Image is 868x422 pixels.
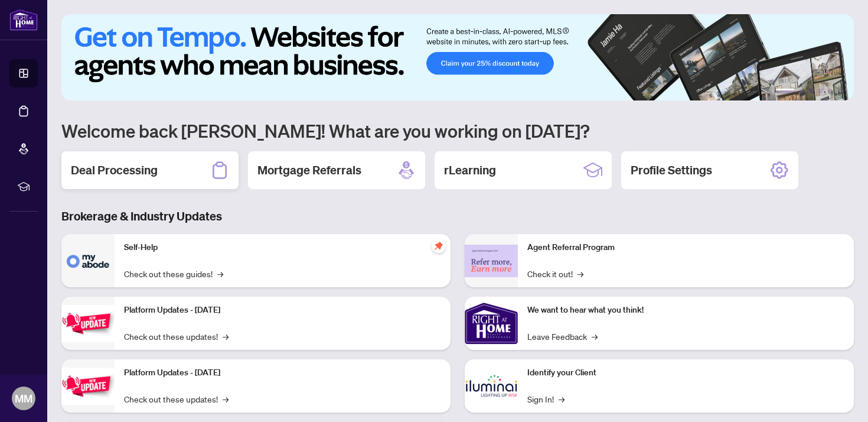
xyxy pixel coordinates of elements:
[527,304,844,317] p: We want to hear what you think!
[432,239,446,253] span: pushpin
[527,392,564,405] a: Sign In!→
[577,267,583,280] span: →
[465,297,518,350] img: We want to hear what you think!
[465,359,518,413] img: Identify your Client
[444,162,496,178] h2: rLearning
[124,392,229,405] a: Check out these updates!→
[592,330,598,343] span: →
[527,267,583,280] a: Check it out!→
[15,390,32,407] span: MM
[124,304,441,317] p: Platform Updates - [DATE]
[61,14,854,100] img: Slide 0
[124,241,441,254] p: Self-Help
[465,245,518,277] img: Agent Referral Program
[776,89,795,93] button: 1
[527,241,844,254] p: Agent Referral Program
[809,89,814,93] button: 3
[61,368,115,405] img: Platform Updates - July 8, 2025
[61,305,115,342] img: Platform Updates - July 21, 2025
[124,366,441,379] p: Platform Updates - [DATE]
[217,267,223,280] span: →
[223,392,229,405] span: →
[124,267,223,280] a: Check out these guides!→
[527,330,598,343] a: Leave Feedback→
[257,162,361,178] h2: Mortgage Referrals
[9,9,38,31] img: logo
[71,162,158,178] h2: Deal Processing
[61,119,854,142] h1: Welcome back [PERSON_NAME]! What are you working on [DATE]?
[124,330,229,343] a: Check out these updates!→
[223,330,229,343] span: →
[837,89,842,93] button: 6
[559,392,564,405] span: →
[828,89,833,93] button: 5
[527,366,844,379] p: Identify your Client
[800,89,804,93] button: 2
[61,234,115,287] img: Self-Help
[631,162,712,178] h2: Profile Settings
[821,381,856,416] button: Open asap
[818,89,823,93] button: 4
[61,208,854,225] h3: Brokerage & Industry Updates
